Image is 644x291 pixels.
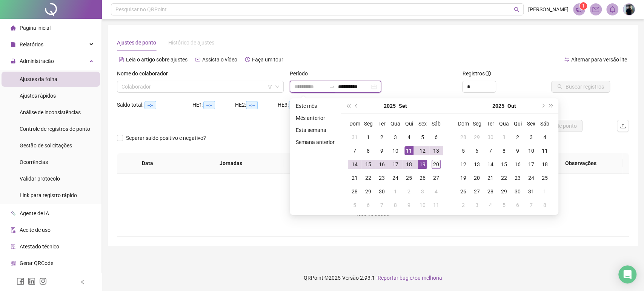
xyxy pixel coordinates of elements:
[456,158,470,171] td: 2025-10-12
[192,101,235,109] div: HE 1:
[126,210,620,218] div: Não há dados
[375,117,389,130] th: Ter
[289,101,300,109] span: --:--
[571,57,627,63] span: Alternar para versão lite
[576,6,583,13] span: notification
[459,173,468,182] div: 19
[293,113,338,123] li: Mês anterior
[348,185,361,198] td: 2025-09-28
[470,158,484,171] td: 2025-10-13
[203,101,215,109] span: --:--
[102,265,644,291] footer: QRPoint © 2025 - 2.93.1 -
[391,187,400,196] div: 1
[402,158,416,171] td: 2025-09-18
[361,130,375,144] td: 2025-09-01
[500,160,509,169] div: 15
[492,98,504,113] button: year panel
[511,158,524,171] td: 2025-10-16
[470,185,484,198] td: 2025-10-27
[429,185,443,198] td: 2025-10-04
[377,187,386,196] div: 30
[391,146,400,155] div: 10
[375,171,389,185] td: 2025-09-23
[620,123,626,129] span: upload
[540,187,549,196] div: 1
[472,201,481,210] div: 3
[389,130,402,144] td: 2025-09-03
[377,160,386,169] div: 16
[484,130,497,144] td: 2025-09-30
[344,98,352,113] button: super-prev-year
[404,173,413,182] div: 25
[404,160,413,169] div: 18
[456,171,470,185] td: 2025-10-19
[245,57,250,62] span: history
[11,227,16,233] span: audit
[416,171,429,185] td: 2025-09-26
[384,98,396,113] button: year panel
[592,6,599,13] span: mail
[524,185,538,198] td: 2025-10-31
[524,130,538,144] td: 2025-10-03
[511,185,524,198] td: 2025-10-30
[252,57,283,63] span: Faça um tour
[391,160,400,169] div: 17
[484,117,497,130] th: Ter
[472,173,481,182] div: 20
[11,260,16,266] span: qrcode
[432,146,441,155] div: 13
[402,130,416,144] td: 2025-09-04
[348,144,361,158] td: 2025-09-07
[429,117,443,130] th: Sáb
[527,173,536,182] div: 24
[391,173,400,182] div: 24
[540,133,549,142] div: 4
[11,25,16,31] span: home
[39,277,47,285] span: instagram
[429,198,443,212] td: 2025-10-11
[416,185,429,198] td: 2025-10-03
[432,187,441,196] div: 4
[484,158,497,171] td: 2025-10-14
[389,198,402,212] td: 2025-10-08
[20,109,81,115] span: Análise de inconsistências
[497,185,511,198] td: 2025-10-29
[361,185,375,198] td: 2025-09-29
[378,275,442,281] span: Reportar bug e/ou melhoria
[404,133,413,142] div: 4
[377,146,386,155] div: 9
[402,171,416,185] td: 2025-09-25
[429,171,443,185] td: 2025-09-27
[361,198,375,212] td: 2025-10-06
[545,159,616,167] span: Observações
[144,101,156,109] span: --:--
[524,171,538,185] td: 2025-10-24
[511,171,524,185] td: 2025-10-23
[429,158,443,171] td: 2025-09-20
[528,5,569,14] span: [PERSON_NAME]
[20,93,56,99] span: Ajustes rápidos
[540,146,549,155] div: 11
[497,158,511,171] td: 2025-10-15
[364,160,373,169] div: 15
[375,158,389,171] td: 2025-09-16
[375,198,389,212] td: 2025-10-07
[348,158,361,171] td: 2025-09-14
[609,6,616,13] span: bell
[283,153,349,174] th: Entrada 1
[20,58,54,64] span: Administração
[350,160,359,169] div: 14
[527,146,536,155] div: 10
[511,144,524,158] td: 2025-10-09
[484,185,497,198] td: 2025-10-28
[524,158,538,171] td: 2025-10-17
[178,153,284,174] th: Jornadas
[375,144,389,158] td: 2025-09-09
[456,130,470,144] td: 2025-09-28
[20,159,48,165] span: Ocorrências
[470,144,484,158] td: 2025-10-06
[416,144,429,158] td: 2025-09-12
[497,171,511,185] td: 2025-10-22
[342,275,359,281] span: Versão
[416,158,429,171] td: 2025-09-19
